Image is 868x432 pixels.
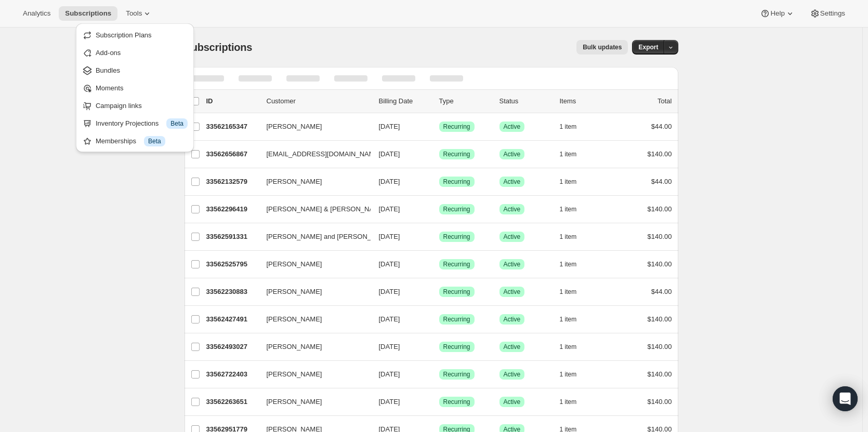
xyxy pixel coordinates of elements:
[379,123,400,130] span: [DATE]
[560,260,577,268] span: 1 item
[651,288,672,295] span: $44.00
[648,205,672,213] span: $140.00
[260,311,364,328] button: [PERSON_NAME]
[267,314,322,325] span: [PERSON_NAME]
[632,40,664,55] button: Export
[206,257,672,272] div: 33562525795[PERSON_NAME][DATE]SuccessRecurringSuccessActive1 item$140.00
[648,398,672,406] span: $140.00
[504,315,521,323] span: Active
[833,386,858,411] div: Open Intercom Messenger
[443,123,470,131] span: Recurring
[804,6,851,21] button: Settings
[576,40,628,55] button: Bulk updates
[267,149,381,159] span: [EMAIL_ADDRESS][DOMAIN_NAME]
[260,339,364,355] button: [PERSON_NAME]
[267,122,322,132] span: [PERSON_NAME]
[79,79,191,96] button: Moments
[379,150,400,158] span: [DATE]
[206,96,672,106] div: IDCustomerBilling DateTypeStatusItemsTotal
[657,96,672,106] p: Total
[206,149,258,159] p: 33562656867
[560,205,577,213] span: 1 item
[206,312,672,327] div: 33562427491[PERSON_NAME][DATE]SuccessRecurringSuccessActive1 item$140.00
[96,102,142,110] span: Campaign links
[206,147,672,161] div: 33562656867[EMAIL_ADDRESS][DOMAIN_NAME][DATE]SuccessRecurringSuccessActive1 item$140.00
[206,285,672,299] div: 33562230883[PERSON_NAME][DATE]SuccessRecurringSuccessActive1 item$44.00
[560,367,588,382] button: 1 item
[206,369,258,380] p: 33562722403
[648,150,672,158] span: $140.00
[79,97,191,114] button: Campaign links
[79,44,191,61] button: Add-ons
[260,173,364,190] button: [PERSON_NAME]
[443,315,470,323] span: Recurring
[260,256,364,273] button: [PERSON_NAME]
[379,398,400,406] span: [DATE]
[206,259,258,269] p: 33562525795
[260,366,364,383] button: [PERSON_NAME]
[267,259,322,269] span: [PERSON_NAME]
[206,395,672,409] div: 33562263651[PERSON_NAME][DATE]SuccessRecurringSuccessActive1 item$140.00
[560,315,577,323] span: 1 item
[560,150,577,158] span: 1 item
[126,9,142,18] span: Tools
[560,398,577,406] span: 1 item
[206,119,672,134] div: 33562165347[PERSON_NAME][DATE]SuccessRecurringSuccessActive1 item$44.00
[206,177,258,187] p: 33562132579
[267,342,322,352] span: [PERSON_NAME]
[504,178,521,186] span: Active
[379,315,400,323] span: [DATE]
[504,260,521,268] span: Active
[504,398,521,406] span: Active
[820,9,845,18] span: Settings
[260,283,364,300] button: [PERSON_NAME]
[648,370,672,378] span: $140.00
[260,228,364,245] button: [PERSON_NAME] and [PERSON_NAME]
[267,397,322,407] span: [PERSON_NAME]
[267,204,386,214] span: [PERSON_NAME] & [PERSON_NAME]
[443,150,470,158] span: Recurring
[560,312,588,327] button: 1 item
[260,146,364,163] button: [EMAIL_ADDRESS][DOMAIN_NAME]
[206,174,672,189] div: 33562132579[PERSON_NAME][DATE]SuccessRecurringSuccessActive1 item$44.00
[59,6,117,21] button: Subscriptions
[96,66,120,74] span: Bundles
[267,232,393,242] span: [PERSON_NAME] and [PERSON_NAME]
[560,119,588,134] button: 1 item
[560,257,588,272] button: 1 item
[560,288,577,296] span: 1 item
[754,6,801,21] button: Help
[560,147,588,161] button: 1 item
[443,233,470,241] span: Recurring
[560,96,612,106] div: Items
[439,96,491,106] div: Type
[504,150,521,158] span: Active
[443,288,470,296] span: Recurring
[443,205,470,213] span: Recurring
[206,204,258,214] p: 33562296419
[206,287,258,297] p: 33562230883
[260,394,364,410] button: [PERSON_NAME]
[260,201,364,218] button: [PERSON_NAME] & [PERSON_NAME]
[206,397,258,407] p: 33562263651
[379,370,400,378] span: [DATE]
[267,287,322,297] span: [PERSON_NAME]
[560,340,588,354] button: 1 item
[79,115,191,131] button: Inventory Projections
[560,370,577,379] span: 1 item
[560,174,588,189] button: 1 item
[79,26,191,43] button: Subscription Plans
[267,369,322,380] span: [PERSON_NAME]
[648,315,672,323] span: $140.00
[206,340,672,354] div: 33562493027[PERSON_NAME][DATE]SuccessRecurringSuccessActive1 item$140.00
[379,260,400,268] span: [DATE]
[206,230,672,244] div: 33562591331[PERSON_NAME] and [PERSON_NAME][DATE]SuccessRecurringSuccessActive1 item$140.00
[560,285,588,299] button: 1 item
[379,178,400,185] span: [DATE]
[443,178,470,186] span: Recurring
[206,342,258,352] p: 33562493027
[96,136,188,146] div: Memberships
[560,343,577,351] span: 1 item
[379,233,400,240] span: [DATE]
[504,370,521,379] span: Active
